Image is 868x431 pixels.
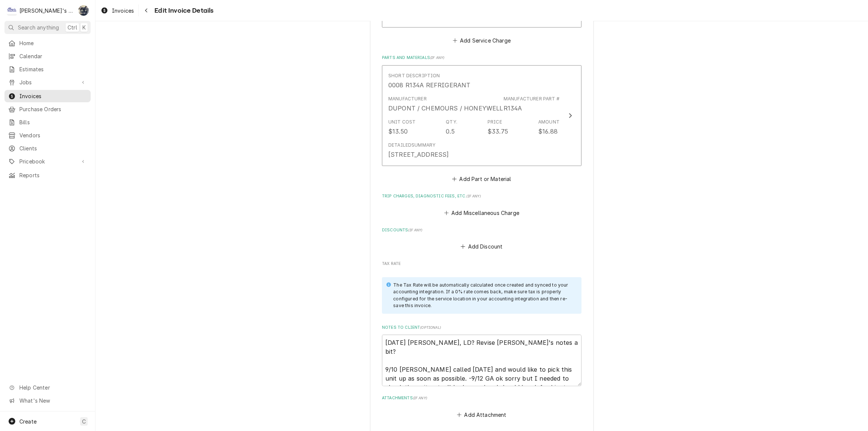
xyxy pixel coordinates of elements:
[443,207,520,218] button: Add Miscellaneous Charge
[382,55,582,61] label: Parts and Materials
[388,119,416,125] div: Unit Cost
[78,5,89,16] div: Sarah Bendele's Avatar
[382,395,582,401] label: Attachments
[4,103,91,115] a: Purchase Orders
[388,127,408,136] div: $13.50
[19,52,87,60] span: Calendar
[82,24,86,31] span: K
[408,228,422,232] span: ( if any )
[82,418,86,425] span: C
[382,395,582,420] div: Attachments
[19,171,87,179] span: Reports
[382,227,582,233] label: Discounts
[451,174,513,184] button: Add Part or Material
[382,325,582,386] div: Notes to Client
[382,227,582,252] div: Discounts
[460,241,504,252] button: Add Discount
[19,7,74,15] div: [PERSON_NAME]'s Refrigeration
[19,131,87,139] span: Vendors
[382,261,582,268] div: Tax Rate
[19,144,87,152] span: Clients
[4,394,91,407] a: Go to What's New
[388,96,427,102] div: Manufacturer
[388,142,435,149] div: Detailed Summary
[538,127,558,136] div: $16.88
[388,81,471,90] div: 0008 R134A REFRIGERANT
[388,96,503,113] div: Manufacturer
[18,24,59,31] span: Search anything
[451,35,512,46] button: Add Service Charge
[19,157,76,165] span: Pricebook
[538,119,560,125] div: Amount
[382,65,582,166] button: Update Line Item
[19,39,87,47] span: Home
[504,96,560,113] div: Part Number
[4,50,91,62] a: Calendar
[4,21,91,34] button: Search anythingCtrlK
[388,150,449,159] div: [STREET_ADDRESS]
[19,418,37,425] span: Create
[382,193,582,199] label: Trip Charges, Diagnostic Fees, etc.
[140,4,152,16] button: Navigate back
[19,384,86,391] span: Help Center
[19,65,87,73] span: Estimates
[467,194,481,198] span: ( if any )
[413,396,427,400] span: ( if any )
[456,409,508,420] button: Add Attachment
[4,37,91,49] a: Home
[382,325,582,331] label: Notes to Client
[4,169,91,181] a: Reports
[98,4,137,17] a: Invoices
[4,129,91,141] a: Vendors
[78,5,89,16] div: SB
[388,72,440,79] div: Short Description
[430,56,444,60] span: ( if any )
[388,104,503,113] div: Manufacturer
[382,261,582,267] span: Tax Rate
[382,335,582,386] textarea: [DATE] [PERSON_NAME], LD? Revise [PERSON_NAME]'s notes a bit? 9/10 [PERSON_NAME] called [DATE] an...
[19,78,76,86] span: Jobs
[4,63,91,75] a: Estimates
[152,6,213,16] span: Edit Invoice Details
[488,119,502,125] div: Price
[19,105,87,113] span: Purchase Orders
[112,7,134,15] span: Invoices
[420,325,441,330] span: ( optional )
[19,92,87,100] span: Invoices
[7,5,17,16] div: Clay's Refrigeration's Avatar
[446,127,454,136] div: 0.5
[4,381,91,394] a: Go to Help Center
[4,116,91,128] a: Bills
[7,5,17,16] div: C
[393,282,574,309] div: The Tax Rate will be automatically calculated once created and synced to your accounting integrat...
[19,118,87,126] span: Bills
[504,96,560,102] div: Manufacturer Part #
[504,104,522,113] div: Part Number
[4,142,91,154] a: Clients
[446,119,457,125] div: Qty.
[4,76,91,88] a: Go to Jobs
[19,397,86,405] span: What's New
[488,127,508,136] div: $33.75
[382,193,582,218] div: Trip Charges, Diagnostic Fees, etc.
[4,90,91,102] a: Invoices
[68,24,77,31] span: Ctrl
[4,155,91,168] a: Go to Pricebook
[382,55,582,184] div: Parts and Materials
